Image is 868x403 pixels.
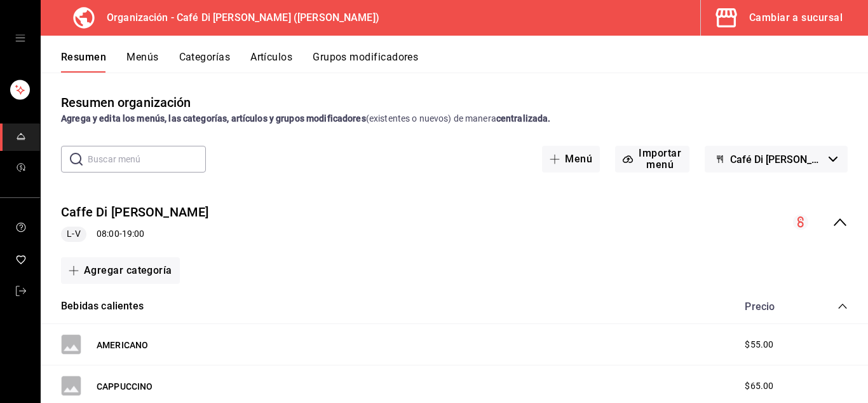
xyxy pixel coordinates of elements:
[61,51,868,73] div: navigation tabs
[496,113,551,124] strong: centralizada.
[88,146,206,172] input: Buscar menú
[179,51,231,73] button: Categorías
[745,338,773,351] span: $55.00
[250,51,292,73] button: Artículos
[62,227,85,241] span: L-V
[837,301,848,311] button: collapse-category-row
[61,227,209,242] div: 08:00 - 19:00
[41,193,868,252] div: collapse-menu-row
[97,380,153,393] button: CAPPUCCINO
[61,112,848,125] div: (existentes o nuevos) de manera
[730,153,824,166] span: Café Di [PERSON_NAME] - Borrador
[61,113,366,124] strong: Agrega y edita los menús, las categorías, artículos y grupos modificadores
[705,146,848,173] button: Café Di [PERSON_NAME] - Borrador
[61,203,209,222] button: Caffe Di [PERSON_NAME]
[615,146,689,173] button: Importar menú
[745,379,773,393] span: $65.00
[542,146,600,173] button: Menú
[61,51,106,73] button: Resumen
[97,10,379,25] h3: Organización - Café Di [PERSON_NAME] ([PERSON_NAME])
[313,51,418,73] button: Grupos modificadores
[15,33,25,43] button: open drawer
[61,93,191,112] div: Resumen organización
[97,339,148,351] button: AMERICANO
[732,300,813,313] div: Precio
[126,51,158,73] button: Menús
[61,299,144,314] button: Bebidas calientes
[749,9,843,27] div: Cambiar a sucursal
[61,257,180,284] button: Agregar categoría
